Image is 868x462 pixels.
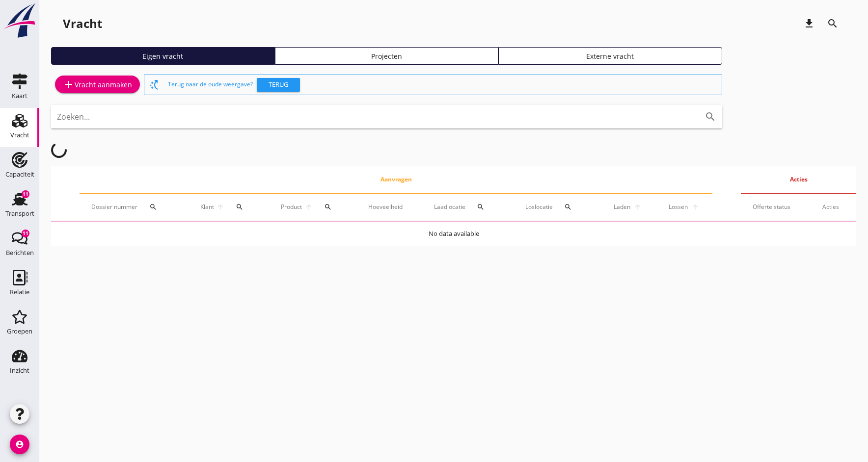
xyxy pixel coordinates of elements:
div: Vracht [63,16,102,31]
div: Laadlocatie [434,195,502,219]
div: 11 [22,230,29,237]
div: Eigen vracht [55,51,271,61]
i: arrow_upward [689,203,701,211]
a: Vracht aanmaken [55,76,140,93]
i: account_circle [10,435,29,454]
div: Hoeveelheid [368,203,410,211]
span: Klant [199,203,216,211]
i: arrow_upward [632,203,644,211]
a: Eigen vracht [51,47,275,65]
i: search [236,203,244,211]
a: Projecten [275,47,499,65]
span: Laden [612,203,632,211]
input: Zoeken... [57,109,689,125]
i: arrow_upward [303,203,314,211]
i: search [477,203,485,211]
a: Externe vracht [498,47,722,65]
div: Vracht [10,132,29,138]
i: search [149,203,157,211]
th: Aanvragen [80,166,712,193]
div: Vracht aanmaken [63,78,132,90]
img: logo-small.a267ee39.svg [2,2,37,39]
div: Relatie [10,289,29,295]
div: Loslocatie [525,195,589,219]
i: search [705,111,716,123]
div: Dossier nummer [91,195,176,219]
i: download [803,18,815,29]
div: Externe vracht [503,51,718,61]
i: search [324,203,332,211]
div: Acties [822,203,844,211]
div: 11 [22,190,29,198]
span: Product [279,203,303,211]
i: add [63,78,75,90]
div: Terug naar de oude weergave? [168,75,718,95]
i: switch_access_shortcut [148,79,160,91]
i: search [827,18,839,29]
div: Offerte status [753,203,799,211]
div: Transport [5,210,34,217]
div: Kaart [12,93,27,99]
td: No data available [51,222,856,246]
i: search [564,203,572,211]
div: Groepen [7,328,32,334]
div: Projecten [279,51,494,61]
th: Acties [741,166,856,193]
i: arrow_upward [216,203,226,211]
div: Terug [261,80,296,90]
span: Lossen [667,203,689,211]
div: Berichten [6,250,34,256]
div: Inzicht [10,367,29,374]
button: Terug [257,78,300,92]
div: Capaciteit [5,171,34,178]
